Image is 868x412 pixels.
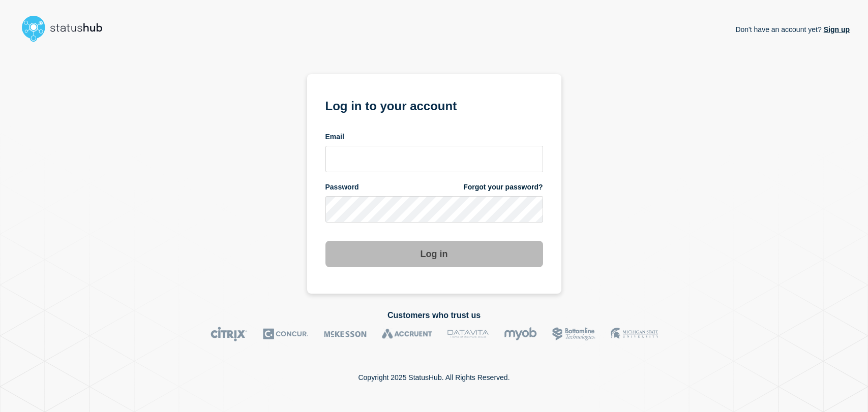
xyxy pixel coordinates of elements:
[447,327,489,341] img: DataVita logo
[263,327,309,341] img: Concur logo
[504,327,537,341] img: myob logo
[211,327,248,341] img: Citrix logo
[552,327,595,341] img: Bottomline logo
[463,182,543,192] a: Forgot your password?
[611,327,658,341] img: MSU logo
[358,373,510,382] p: Copyright 2025 StatusHub. All Rights Reserved.
[325,196,543,223] input: password input
[325,96,543,114] h1: Log in to your account
[735,17,850,42] p: Don't have an account yet?
[325,146,543,172] input: email input
[18,311,850,320] h2: Customers who trust us
[325,132,344,142] span: Email
[324,327,367,341] img: McKesson logo
[822,25,850,34] a: Sign up
[382,327,432,341] img: Accruent logo
[325,241,543,267] button: Log in
[325,182,359,192] span: Password
[18,12,115,45] img: StatusHub logo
